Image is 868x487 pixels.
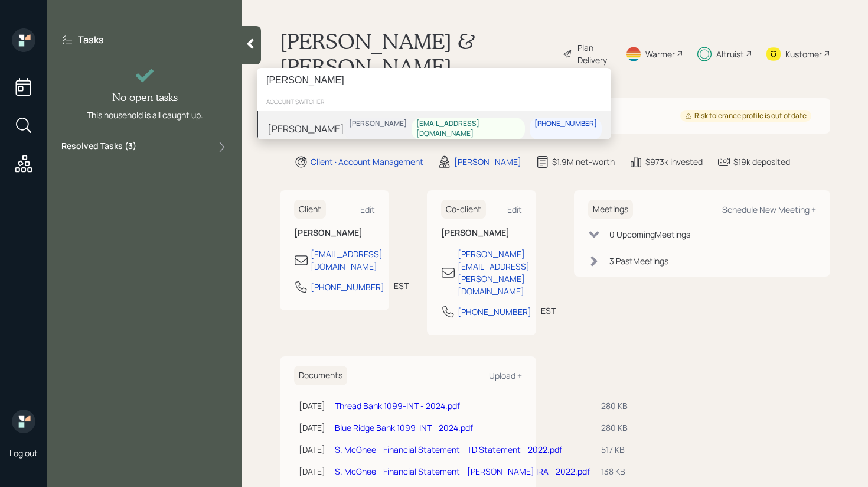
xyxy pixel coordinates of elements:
input: Type a command or search… [257,68,611,93]
div: [PERSON_NAME] [349,119,407,129]
div: [PHONE_NUMBER] [534,119,597,129]
div: [EMAIL_ADDRESS][DOMAIN_NAME] [416,119,520,139]
div: [PERSON_NAME] [267,122,344,136]
div: account switcher [257,93,611,111]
